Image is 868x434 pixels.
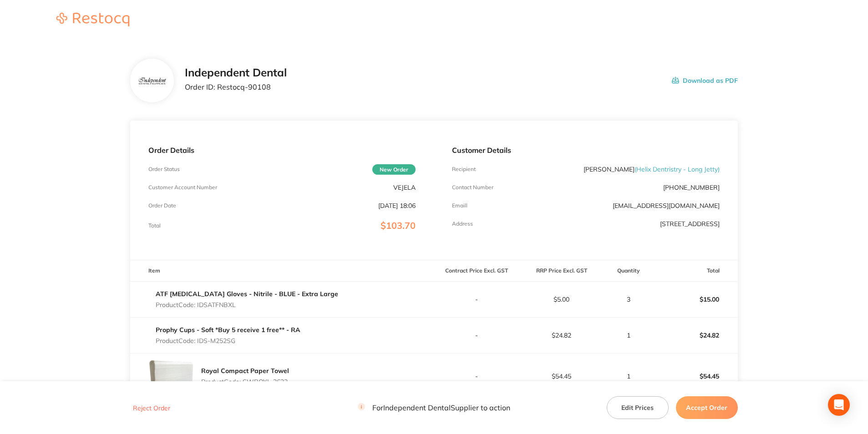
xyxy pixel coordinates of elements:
[185,83,287,91] p: Order ID: Restocq- 90108
[148,202,176,209] p: Order Date
[584,166,720,173] p: [PERSON_NAME]
[672,66,738,95] button: Download as PDF
[676,396,738,419] button: Accept Order
[130,404,173,412] button: Reject Order
[185,66,287,79] h2: Independent Dental
[653,260,738,282] th: Total
[47,13,138,28] a: Restocq logo
[137,76,167,86] img: bzV5Y2k1dA
[604,332,652,339] p: 1
[47,13,138,26] img: Restocq logo
[604,373,652,380] p: 1
[660,220,720,227] p: [STREET_ADDRESS]
[434,260,519,282] th: Contract Price Excl. GST
[201,367,289,375] a: Royal Compact Paper Towel
[156,290,338,298] a: ATF [MEDICAL_DATA] Gloves - Nitrile - BLUE - Extra Large
[358,404,510,412] p: For Independent Dental Supplier to action
[613,202,720,210] a: [EMAIL_ADDRESS][DOMAIN_NAME]
[653,365,737,387] p: $54.45
[653,324,737,346] p: $24.82
[156,326,300,334] a: Prophy Cups - Soft *Buy 5 receive 1 free** - RA
[148,146,416,154] p: Order Details
[452,166,476,172] p: Recipient
[381,220,416,231] span: $103.70
[148,184,217,191] p: Customer Account Number
[452,184,493,191] p: Contact Number
[148,222,161,229] p: Total
[635,165,720,173] span: ( Helix Dentristry - Long Jetty )
[156,337,300,344] p: Product Code: IDS-M252SG
[519,260,604,282] th: RRP Price Excl. GST
[452,202,467,209] p: Emaill
[130,260,434,282] th: Item
[604,260,653,282] th: Quantity
[452,221,473,227] p: Address
[378,202,416,209] p: [DATE] 18:06
[393,184,416,191] p: VEJELA
[201,378,289,385] p: Product Code: SWROYL-3622
[519,332,604,339] p: $24.82
[434,296,518,303] p: -
[372,164,416,175] span: New Order
[828,394,850,416] div: Open Intercom Messenger
[148,353,194,399] img: MXloaXdkOQ
[519,296,604,303] p: $5.00
[156,301,338,308] p: Product Code: IDSATFNBXL
[148,166,180,172] p: Order Status
[519,373,604,380] p: $54.45
[653,288,737,310] p: $15.00
[434,373,518,380] p: -
[663,184,720,191] p: [PHONE_NUMBER]
[607,396,669,419] button: Edit Prices
[452,146,719,154] p: Customer Details
[604,296,652,303] p: 3
[434,332,518,339] p: -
